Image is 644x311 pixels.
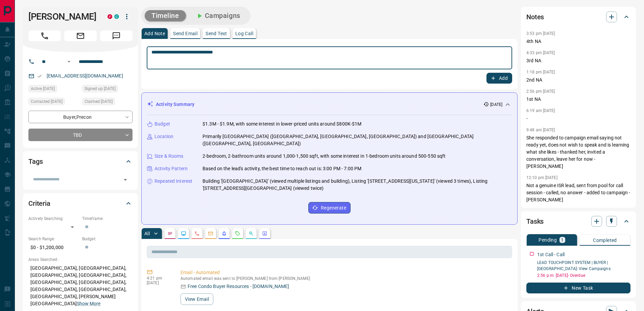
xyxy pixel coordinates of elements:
[262,231,267,236] svg: Agent Actions
[147,276,170,281] p: 4:21 pm
[28,153,133,170] div: Tags
[202,178,512,192] p: Building '[GEOGRAPHIC_DATA]' (viewed multiple listings and building), Listing '[STREET_ADDRESS][U...
[526,31,555,36] p: 3:53 pm [DATE]
[65,58,73,66] button: Open
[526,182,630,203] p: Not a genuine ISR lead, sent from pool for call session - called, no answer - added to campaign -...
[28,195,133,212] div: Criteria
[202,120,361,128] p: $1.3M - $1.9M, with some interest in lower-priced units around $800K-$1M
[121,175,130,184] button: Open
[526,12,544,22] h2: Notes
[537,260,611,271] a: LEAD TOUCHPOINT SYSTEM | BUYER | [GEOGRAPHIC_DATA]- View Campaigns
[28,198,50,209] h2: Criteria
[28,156,43,167] h2: Tags
[202,153,446,160] p: 2-bedroom, 2-bathroom units around 1,000-1,500 sqft, with some interest in 1-bedroom units around...
[490,102,502,108] p: [DATE]
[28,11,97,22] h1: [PERSON_NAME]
[82,85,133,94] div: Fri Mar 16 2018
[28,216,79,222] p: Actively Searching:
[526,50,555,55] p: 4:33 pm [DATE]
[154,178,192,185] p: Repeated Interest
[308,202,351,214] button: Regenerate
[173,31,197,36] p: Send Email
[486,73,512,84] button: Add
[561,238,564,242] p: 1
[526,38,630,45] p: 4th NA
[28,236,79,242] p: Search Range:
[248,231,254,236] svg: Opportunities
[526,216,544,227] h2: Tasks
[526,128,555,132] p: 9:48 am [DATE]
[147,98,512,111] div: Activity Summary[DATE]
[114,14,119,19] div: condos.ca
[85,98,113,105] span: Claimed [DATE]
[108,14,112,19] div: property.ca
[181,293,213,305] button: View Email
[235,231,240,236] svg: Requests
[537,251,565,258] p: 1st Call - Call
[526,57,630,64] p: 3rd NA
[28,30,61,41] span: Call
[147,281,170,285] p: [DATE]
[188,283,289,290] p: Free Condo Buyer Resources - [DOMAIN_NAME]
[202,133,512,147] p: Primarily [GEOGRAPHIC_DATA] ([GEOGRAPHIC_DATA], [GEOGRAPHIC_DATA], [GEOGRAPHIC_DATA]) and [GEOGRA...
[221,231,227,236] svg: Listing Alerts
[202,165,361,172] p: Based on the lead's activity, the best time to reach out is: 3:00 PM - 7:00 PM
[189,10,247,21] button: Campaigns
[181,231,186,236] svg: Lead Browsing Activity
[235,31,253,36] p: Log Call
[28,98,79,107] div: Tue Oct 07 2025
[154,165,188,172] p: Activity Pattern
[156,101,194,108] p: Activity Summary
[28,242,79,253] p: $0 - $1,200,000
[181,276,509,281] p: Automated email was sent to [PERSON_NAME] from [PERSON_NAME]
[526,175,557,180] p: 12:10 pm [DATE]
[537,272,630,279] p: 2:56 p.m. [DATE] - Overdue
[28,85,79,94] div: Mon Oct 06 2025
[526,134,630,170] p: She responded to campaign email saying not ready yet, does not wish to speak and is learning what...
[593,238,617,243] p: Completed
[526,283,630,293] button: New Task
[82,216,133,222] p: Timeframe:
[208,231,213,236] svg: Emails
[167,231,173,236] svg: Notes
[526,76,630,84] p: 2nd NA
[77,300,100,307] button: Show More
[82,98,133,107] div: Tue Oct 07 2025
[37,74,42,79] svg: Email Verified
[64,30,97,41] span: Email
[28,111,133,123] div: Buyer , Precon
[154,120,170,128] p: Budget
[526,115,630,122] p: -
[526,213,630,229] div: Tasks
[28,257,133,263] p: Areas Searched:
[31,85,55,92] span: Active [DATE]
[144,31,165,36] p: Add Note
[194,231,200,236] svg: Calls
[526,108,555,113] p: 6:19 am [DATE]
[82,236,133,242] p: Budget:
[47,73,123,79] a: [EMAIL_ADDRESS][DOMAIN_NAME]
[28,263,133,309] p: [GEOGRAPHIC_DATA], [GEOGRAPHIC_DATA], [GEOGRAPHIC_DATA], [GEOGRAPHIC_DATA], [GEOGRAPHIC_DATA], [G...
[539,238,557,242] p: Pending
[154,153,184,160] p: Size & Rooms
[145,10,186,21] button: Timeline
[85,85,116,92] span: Signed up [DATE]
[28,129,133,141] div: TBD
[144,231,150,236] p: All
[526,70,555,74] p: 1:18 pm [DATE]
[181,269,509,276] p: Email - Automated
[100,30,133,41] span: Message
[206,31,227,36] p: Send Text
[31,98,63,105] span: Contacted [DATE]
[526,9,630,25] div: Notes
[154,133,173,140] p: Location
[526,89,555,94] p: 2:56 pm [DATE]
[526,96,630,103] p: 1st NA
